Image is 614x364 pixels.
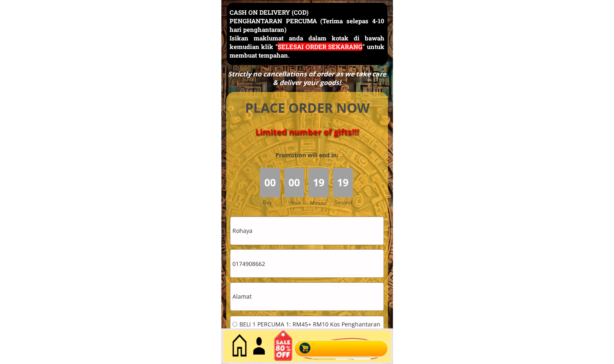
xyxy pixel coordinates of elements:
span: BELI 1 PERCUMA 1: RM45+ RM10 Kos Penghantaran [239,322,382,327]
h3: CASH ON DELIVERY (COD) PENGHANTARAN PERCUMA (Terima selepas 4-10 hari penghantaran) Isikan maklum... [230,8,384,60]
input: Telefon [230,250,384,277]
h3: Day [263,199,283,206]
h3: Second [335,199,355,206]
h4: Limited number of gifts!!! [236,127,379,137]
h3: Minute [310,199,328,207]
input: Nama [230,217,384,245]
h3: Hour [289,199,306,206]
h4: PLACE ORDER NOW [236,99,379,117]
input: Alamat [230,283,384,310]
div: Strictly no cancellations of order as we take care & deliver your goods! [225,70,388,87]
h3: Promotion will end in: [261,151,353,160]
span: SELESAI ORDER SEKARANG [278,42,362,51]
